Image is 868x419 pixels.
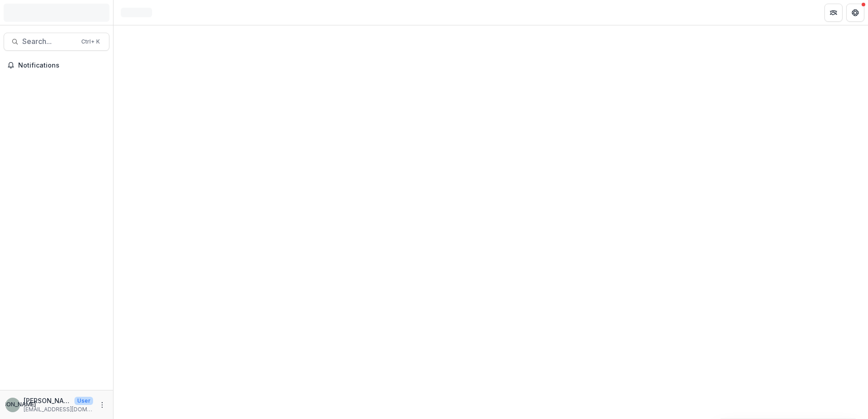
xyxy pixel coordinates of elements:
[824,4,843,22] button: Partners
[24,405,93,414] p: [EMAIL_ADDRESS][DOMAIN_NAME]
[4,58,109,73] button: Notifications
[18,62,106,69] span: Notifications
[74,397,93,405] p: User
[22,37,76,46] span: Search...
[4,33,109,51] button: Search...
[846,4,864,22] button: Get Help
[97,400,108,410] button: More
[24,396,71,405] p: [PERSON_NAME]
[117,6,156,19] nav: breadcrumb
[79,37,102,47] div: Ctrl + K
